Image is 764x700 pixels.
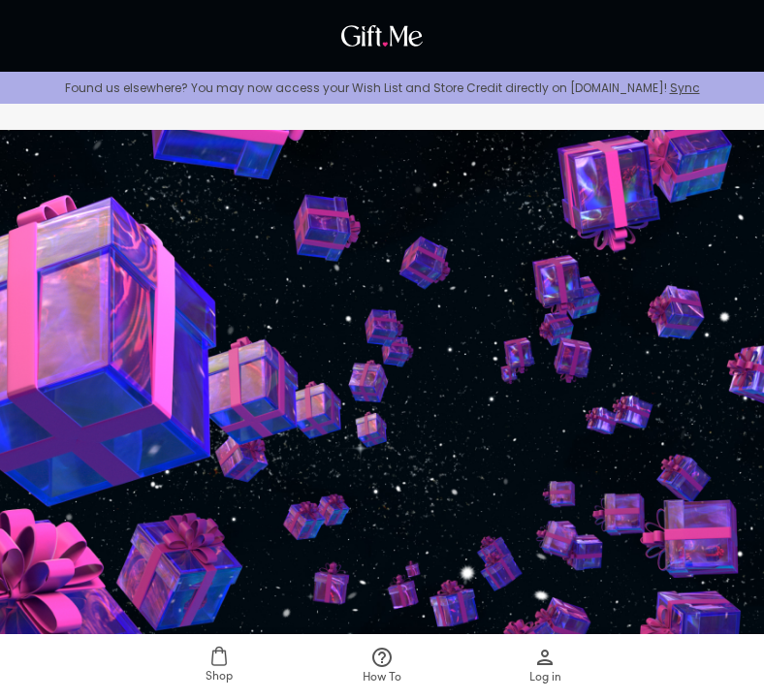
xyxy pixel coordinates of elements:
[529,669,561,687] span: Log in
[363,669,401,687] span: How To
[336,20,428,51] img: GiftMe Logo
[138,634,301,700] a: Shop
[670,80,700,96] a: Sync
[16,80,748,96] p: Found us elsewhere? You may now access your Wish List and Store Credit directly on [DOMAIN_NAME]!
[463,634,626,700] a: Log in
[301,634,463,700] a: How To
[206,668,233,686] span: Shop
